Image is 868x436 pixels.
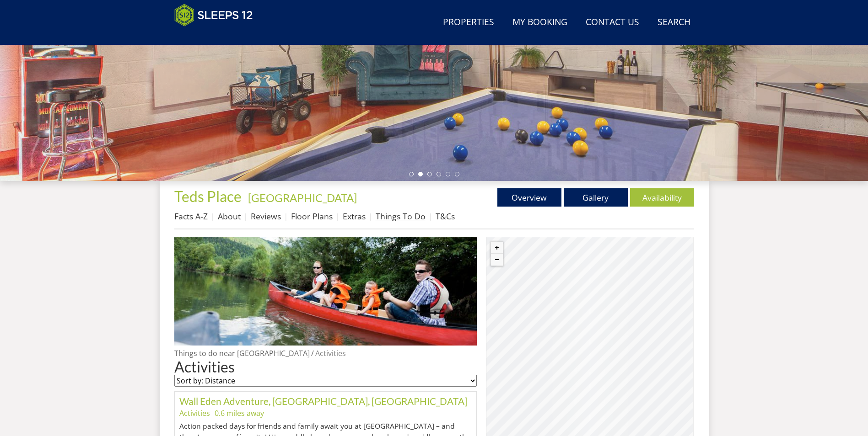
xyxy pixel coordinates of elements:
[174,187,244,205] a: Teds Place
[174,211,208,222] a: Facts A-Z
[170,32,266,40] iframe: Customer reviews powered by Trustpilot
[179,408,210,418] a: Activities
[343,211,366,222] a: Extras
[174,348,310,358] a: Things to do near [GEOGRAPHIC_DATA]
[174,4,253,27] img: Sleeps 12
[315,348,346,358] a: Activities
[218,211,241,222] a: About
[491,254,503,266] button: Zoom out
[654,12,694,33] a: Search
[509,12,571,33] a: My Booking
[174,187,242,205] span: Teds Place
[291,211,333,222] a: Floor Plans
[436,211,455,222] a: T&Cs
[630,188,694,207] a: Availability
[179,395,467,407] a: Wall Eden Adventure, [GEOGRAPHIC_DATA], [GEOGRAPHIC_DATA]
[497,188,561,207] a: Overview
[376,211,426,222] a: Things To Do
[244,191,357,204] span: -
[215,408,264,419] li: 0.6 miles away
[491,242,503,254] button: Zoom in
[174,359,477,375] h1: Activities
[564,188,628,207] a: Gallery
[248,191,357,204] a: [GEOGRAPHIC_DATA]
[251,211,281,222] a: Reviews
[439,12,498,33] a: Properties
[582,12,643,33] a: Contact Us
